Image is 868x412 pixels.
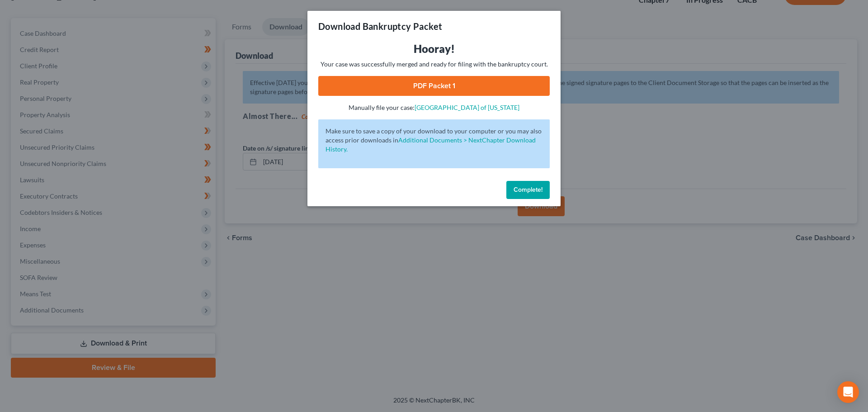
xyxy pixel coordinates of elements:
button: Complete! [506,181,550,199]
h3: Hooray! [318,42,550,56]
h3: Download Bankruptcy Packet [318,20,442,33]
p: Manually file your case: [318,103,550,112]
a: Additional Documents > NextChapter Download History. [325,136,536,153]
div: Open Intercom Messenger [837,381,859,403]
p: Your case was successfully merged and ready for filing with the bankruptcy court. [318,60,550,69]
a: [GEOGRAPHIC_DATA] of [US_STATE] [415,104,519,111]
p: Make sure to save a copy of your download to your computer or you may also access prior downloads in [325,127,542,154]
span: Complete! [514,186,542,194]
a: PDF Packet 1 [318,76,550,96]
